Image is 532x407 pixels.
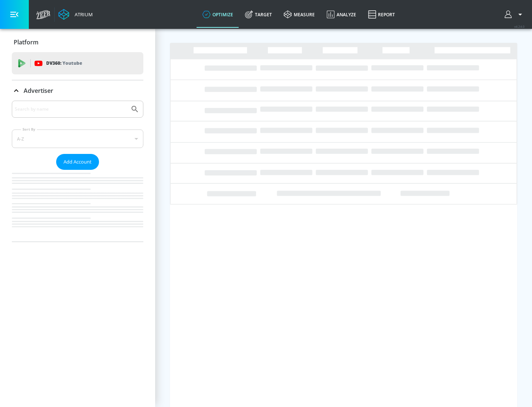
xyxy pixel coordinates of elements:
p: DV360: [46,59,82,67]
a: Analyze [321,1,362,28]
div: Advertiser [12,101,143,242]
p: Advertiser [24,87,53,95]
span: v 4.24.0 [514,24,525,28]
div: DV360: Youtube [12,52,143,74]
div: Advertiser [12,80,143,101]
button: Add Account [56,154,99,170]
a: Report [362,1,401,28]
p: Youtube [62,59,82,67]
a: Atrium [58,9,93,20]
nav: list of Advertiser [12,170,143,242]
span: Add Account [64,158,92,166]
p: Platform [14,38,38,46]
div: A-Z [12,129,143,148]
label: Sort By [21,127,37,132]
a: optimize [197,1,239,28]
a: measure [278,1,321,28]
input: Search by name [15,104,127,114]
div: Platform [12,32,143,53]
a: Target [239,1,278,28]
div: Atrium [72,11,93,18]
